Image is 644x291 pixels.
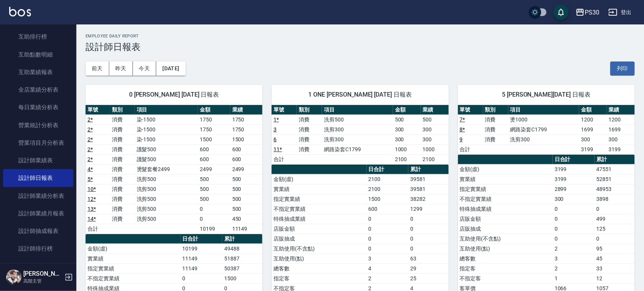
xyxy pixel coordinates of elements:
[230,154,262,164] td: 600
[367,194,409,204] td: 1500
[585,8,599,17] div: PS30
[86,264,181,273] td: 指定實業績
[595,254,635,264] td: 45
[198,105,230,115] th: 金額
[230,124,262,134] td: 1750
[408,174,448,184] td: 39581
[553,174,595,184] td: 3199
[408,204,448,214] td: 1299
[393,105,421,115] th: 金額
[553,244,595,254] td: 2
[3,134,73,152] a: 營業項目月分析表
[508,105,579,115] th: 項目
[553,5,569,20] button: save
[3,187,73,205] a: 設計師業績分析表
[607,105,635,115] th: 業績
[86,105,262,234] table: a dense table
[421,154,449,164] td: 2100
[408,184,448,194] td: 39581
[198,134,230,144] td: 1500
[322,134,393,144] td: 洗剪300
[273,126,277,133] a: 3
[230,134,262,144] td: 1500
[198,204,230,214] td: 0
[3,169,73,187] a: 設計師日報表
[367,234,409,244] td: 0
[322,105,393,115] th: 項目
[483,105,508,115] th: 類別
[322,124,393,134] td: 洗剪300
[483,134,508,144] td: 消費
[393,124,421,134] td: 300
[272,174,367,184] td: 金額(虛)
[135,154,198,164] td: 護髮500
[421,115,449,124] td: 500
[109,61,133,76] button: 昨天
[86,105,110,115] th: 單號
[508,115,579,124] td: 燙1000
[110,164,134,174] td: 消費
[595,164,635,174] td: 47551
[408,165,448,175] th: 累計
[458,244,553,254] td: 互助使用(點)
[198,184,230,194] td: 500
[86,61,109,76] button: 前天
[607,144,635,154] td: 3199
[553,273,595,283] td: 1
[86,34,635,39] h2: Employee Daily Report
[458,204,553,214] td: 特殊抽成業績
[573,5,602,20] button: PS30
[86,224,110,234] td: 合計
[230,174,262,184] td: 500
[198,115,230,124] td: 1750
[367,165,409,175] th: 日合計
[607,124,635,134] td: 1699
[272,154,297,164] td: 合計
[272,264,367,273] td: 總客數
[483,115,508,124] td: 消費
[579,144,607,154] td: 3199
[198,214,230,224] td: 0
[230,164,262,174] td: 2499
[181,264,223,273] td: 11149
[579,115,607,124] td: 1200
[367,214,409,224] td: 0
[367,244,409,254] td: 0
[6,270,21,285] img: Person
[322,144,393,154] td: 網路染套C1799
[135,204,198,214] td: 洗剪500
[198,224,230,234] td: 10199
[281,91,439,99] span: 1 ONE [PERSON_NAME] [DATE] 日報表
[595,273,635,283] td: 12
[3,63,73,81] a: 互助業績報表
[458,144,483,154] td: 合計
[421,124,449,134] td: 300
[198,144,230,154] td: 600
[595,264,635,273] td: 33
[135,214,198,224] td: 洗剪500
[579,105,607,115] th: 金額
[553,224,595,234] td: 0
[297,105,322,115] th: 類別
[3,258,73,275] a: 商品銷售排行榜
[135,144,198,154] td: 護髮500
[23,278,62,285] p: 高階主管
[135,184,198,194] td: 洗剪500
[135,174,198,184] td: 洗剪500
[222,273,262,283] td: 1500
[230,214,262,224] td: 450
[110,154,134,164] td: 消費
[607,134,635,144] td: 300
[272,214,367,224] td: 特殊抽成業績
[133,61,157,76] button: 今天
[3,222,73,240] a: 設計師抽成報表
[408,254,448,264] td: 63
[553,164,595,174] td: 3199
[3,99,73,116] a: 每日業績分析表
[553,234,595,244] td: 0
[272,234,367,244] td: 店販抽成
[458,234,553,244] td: 互助使用(不含點)
[297,124,322,134] td: 消費
[467,91,626,99] span: 5 [PERSON_NAME][DATE] 日報表
[110,124,134,134] td: 消費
